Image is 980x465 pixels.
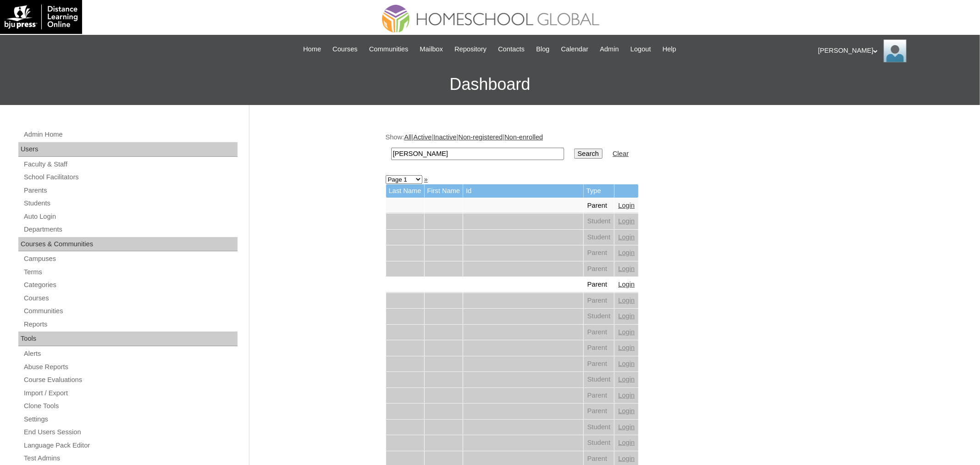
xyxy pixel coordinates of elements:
[584,230,615,245] td: Student
[18,332,238,346] div: Tools
[463,184,583,198] td: Id
[425,184,463,198] td: First Name
[618,281,635,288] a: Login
[424,176,428,183] a: »
[391,148,564,160] input: Search
[299,44,326,55] a: Home
[618,233,635,241] a: Login
[23,159,238,170] a: Faculty & Staff
[23,414,238,425] a: Settings
[584,388,615,404] td: Parent
[584,325,615,340] td: Parent
[433,133,457,141] a: Inactive
[557,44,593,55] a: Calendar
[23,198,238,209] a: Students
[420,44,443,55] span: Mailbox
[365,44,413,55] a: Communities
[626,44,656,55] a: Logout
[584,214,615,229] td: Student
[23,453,238,464] a: Test Admins
[584,277,615,293] td: Parent
[613,150,629,157] a: Clear
[584,198,615,214] td: Parent
[369,44,409,55] span: Communities
[600,44,619,55] span: Admin
[618,297,635,304] a: Login
[23,172,238,183] a: School Facilitators
[459,133,503,141] a: Non-registered
[18,237,238,252] div: Courses & Communities
[618,439,635,446] a: Login
[532,44,554,55] a: Blog
[493,44,529,55] a: Contacts
[454,44,487,55] span: Repository
[618,455,635,462] a: Login
[618,312,635,320] a: Login
[386,133,840,165] div: Show: | | | |
[618,423,635,431] a: Login
[584,261,615,277] td: Parent
[23,129,238,140] a: Admin Home
[618,392,635,399] a: Login
[23,387,238,399] a: Import / Export
[561,44,588,55] span: Calendar
[5,5,78,29] img: logo-white.png
[23,361,238,373] a: Abuse Reports
[413,133,432,141] a: Active
[23,400,238,412] a: Clone Tools
[584,372,615,387] td: Student
[536,44,549,55] span: Blog
[574,149,603,159] input: Search
[415,44,448,55] a: Mailbox
[5,64,975,105] h3: Dashboard
[584,420,615,435] td: Student
[23,293,238,304] a: Courses
[618,376,635,383] a: Login
[584,356,615,372] td: Parent
[23,185,238,196] a: Parents
[618,202,635,209] a: Login
[23,279,238,291] a: Categories
[595,44,624,55] a: Admin
[450,44,491,55] a: Repository
[23,224,238,235] a: Departments
[504,133,543,141] a: Non-enrolled
[618,217,635,225] a: Login
[584,309,615,324] td: Student
[23,305,238,317] a: Communities
[23,348,238,360] a: Alerts
[18,142,238,157] div: Users
[618,265,635,272] a: Login
[303,44,321,55] span: Home
[618,249,635,256] a: Login
[618,360,635,367] a: Login
[498,44,525,55] span: Contacts
[631,44,651,55] span: Logout
[23,253,238,265] a: Campuses
[584,245,615,261] td: Parent
[658,44,681,55] a: Help
[23,426,238,438] a: End Users Session
[23,266,238,278] a: Terms
[584,293,615,309] td: Parent
[23,211,238,222] a: Auto Login
[584,184,615,198] td: Type
[332,44,358,55] span: Courses
[584,404,615,419] td: Parent
[818,39,971,62] div: [PERSON_NAME]
[884,39,907,62] img: Ariane Ebuen
[618,328,635,336] a: Login
[23,374,238,386] a: Course Evaluations
[23,319,238,330] a: Reports
[584,435,615,451] td: Student
[663,44,676,55] span: Help
[618,407,635,415] a: Login
[404,133,411,141] a: All
[386,184,424,198] td: Last Name
[584,340,615,356] td: Parent
[618,344,635,351] a: Login
[328,44,362,55] a: Courses
[23,440,238,451] a: Language Pack Editor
